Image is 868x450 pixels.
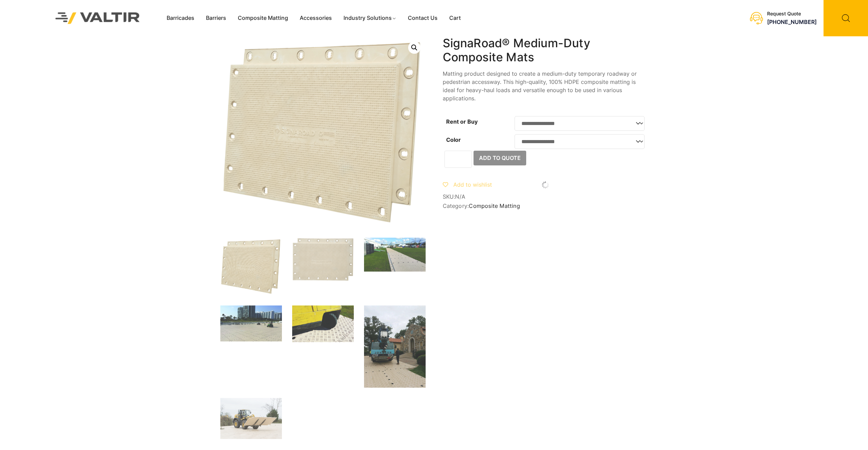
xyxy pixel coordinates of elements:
span: SKU: [443,193,648,200]
input: Product quantity [444,151,472,168]
a: Cart [443,13,467,23]
button: Add to Quote [474,151,526,166]
div: Request Quote [767,11,817,17]
label: Rent or Buy [446,118,478,125]
a: Barriers [200,13,232,23]
span: Category: [443,203,648,209]
img: SignaRoad_angle [220,36,426,227]
img: signaroad-utilitysite-2-768x1024-1.jpg [364,305,426,388]
img: SignaRoad_angle.png [220,238,282,295]
a: Contact Us [402,13,443,23]
a: [PHONE_NUMBER] [767,18,817,25]
img: 1_SignaRoad_Valtir-Rentals-e1727993806357.jpg [220,305,282,341]
a: Barricades [161,13,200,23]
span: N/A [455,193,465,200]
label: Color [446,136,461,143]
img: SignaRoad-Composite-Mat.png [292,238,354,281]
img: 4_SignaRoad_Trinity.jpg [292,305,354,342]
img: 2_SignaRoad_Valtir-1.jpg [364,238,426,271]
img: MDHD-1-Trinity-scaled-1.jpg [220,398,282,439]
a: Composite Matting [232,13,294,23]
a: Industry Solutions [338,13,402,23]
a: Accessories [294,13,338,23]
img: Valtir Rentals [47,3,149,33]
p: Matting product designed to create a medium-duty temporary roadway or pedestrian accessway. This ... [443,70,648,102]
a: Composite Matting [469,202,520,209]
h1: SignaRoad® Medium-Duty Composite Mats [443,36,648,64]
